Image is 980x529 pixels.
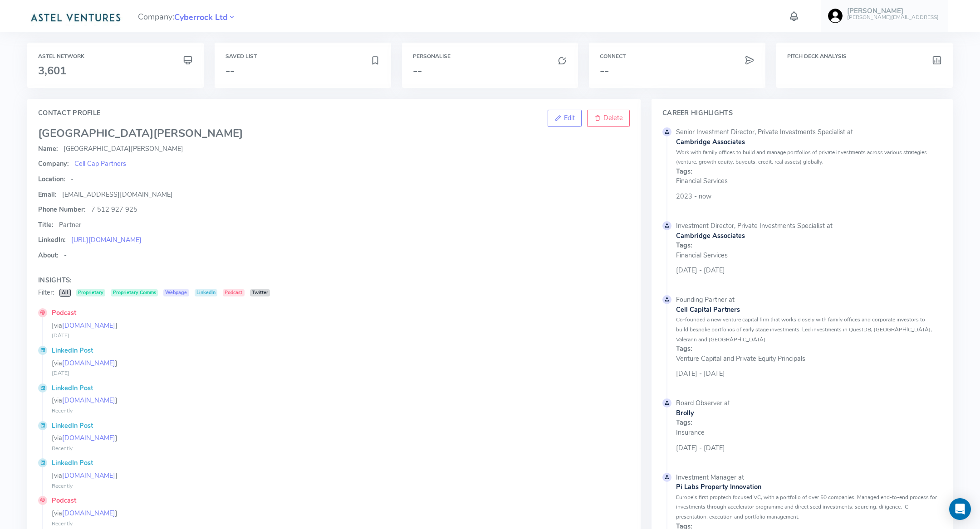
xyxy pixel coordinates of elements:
span: Venture Capital and Private Equity Principals [676,354,937,364]
span: Delete [603,113,623,122]
h6: Personalise [413,53,568,59]
span: Cyberrock Ltd [174,11,228,24]
span: Tags: [676,167,692,176]
span: - [64,251,67,260]
h3: -- [413,65,568,77]
div: 2023 - now [676,127,937,221]
span: Europe's first proptech focused VC, with a portfolio of over 50 companies. Managed end-to-end pro... [676,494,937,520]
span: Location: [38,175,65,184]
h4: Contact Profile [38,110,630,117]
a: [DOMAIN_NAME] [62,321,115,330]
div: [via ] [52,458,630,496]
span: Title: [38,220,54,229]
span: Twitter [250,289,270,296]
small: Recently [52,445,73,452]
span: - [71,175,73,184]
a: LinkedIn Post [52,383,630,393]
div: [via ] [52,308,630,346]
h6: Saved List [225,53,380,59]
span: Work with family offices to build and manage portfolios of private investments across various str... [676,149,927,166]
a: Cell Capital Partners [676,305,937,315]
p: [GEOGRAPHIC_DATA] [38,144,630,154]
span: Email: [38,190,57,199]
div: [DATE] - [DATE] [676,221,937,295]
span: 7 512 927 925 [91,205,137,214]
h5: [PERSON_NAME] [847,7,939,15]
span: Financial Services [676,176,937,186]
div: [via ] [52,421,630,459]
small: Recently [52,520,73,527]
a: Cyberrock Ltd [174,11,228,22]
span: Tags: [676,344,692,353]
span: Tags: [676,418,692,427]
span: About: [38,251,59,260]
a: Podcast [52,308,630,318]
div: [DATE] - [DATE] [676,295,937,398]
a: Podcast [52,496,630,506]
small: [DATE] [52,332,69,339]
a: Brolly [676,408,937,418]
a: Cell Cap Partners [74,159,126,168]
div: Open Intercom Messenger [949,498,971,520]
div: [via ] [52,346,630,383]
span: Company: [38,159,69,168]
h4: Insights: [38,277,630,284]
span: Name: [38,144,58,153]
a: [DOMAIN_NAME] [62,509,115,518]
div: Founding Partner at [676,295,937,364]
span: Co-founded a new venture capital firm that works closely with family offices and corporate invest... [676,316,932,343]
a: [DOMAIN_NAME] [62,471,115,480]
a: [DOMAIN_NAME] [62,359,115,368]
span: Edit [564,113,575,122]
span: Company: [138,8,236,24]
img: user-image [828,9,843,23]
a: LinkedIn Post [52,458,630,468]
h3: [GEOGRAPHIC_DATA] [38,127,630,139]
a: [DOMAIN_NAME] [62,433,115,442]
a: Cambridge Associates [676,231,937,241]
span: Podcast [223,289,245,296]
div: Filter: [38,288,630,298]
span: 3,601 [38,63,66,78]
div: Board Observer at [676,398,937,437]
span: LinkedIn [195,289,218,296]
span: Proprietary Comms [111,289,158,296]
div: Investment Director, Private Investments Specialist at [676,221,937,260]
span: LinkedIn: [38,235,66,244]
a: [URL][DOMAIN_NAME] [71,235,142,244]
div: Senior Investment Director, Private Investments Specialist at [676,127,937,186]
span: All [59,289,71,297]
span: Insurance [676,428,937,438]
a: LinkedIn Post [52,346,630,356]
small: [DATE] [52,369,69,377]
a: LinkedIn Post [52,421,630,431]
span: Tags: [676,241,692,250]
span: Partner [59,220,81,229]
span: Phone Number: [38,205,86,214]
h6: Pitch Deck Analysis [787,53,942,59]
small: Recently [52,482,73,490]
a: Cambridge Associates [676,137,937,147]
a: Pi Labs Property Innovation [676,482,937,492]
span: [PERSON_NAME] [131,144,183,153]
span: Financial Services [676,251,937,261]
span: Webpage [163,289,189,296]
div: [via ] [52,383,630,421]
small: Recently [52,407,73,414]
h6: Astel Network [38,53,193,59]
a: [DOMAIN_NAME] [62,396,115,405]
span: [PERSON_NAME] [153,126,243,141]
h4: Career Highlights [662,110,942,117]
h6: Connect [600,53,755,59]
span: -- [225,63,235,78]
span: Proprietary [76,289,106,296]
span: [EMAIL_ADDRESS][DOMAIN_NAME] [62,190,173,199]
div: [DATE] - [DATE] [676,398,937,472]
h3: -- [600,65,755,77]
h6: [PERSON_NAME][EMAIL_ADDRESS] [847,15,939,20]
a: Edit [548,110,582,127]
a: Delete [587,110,630,127]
